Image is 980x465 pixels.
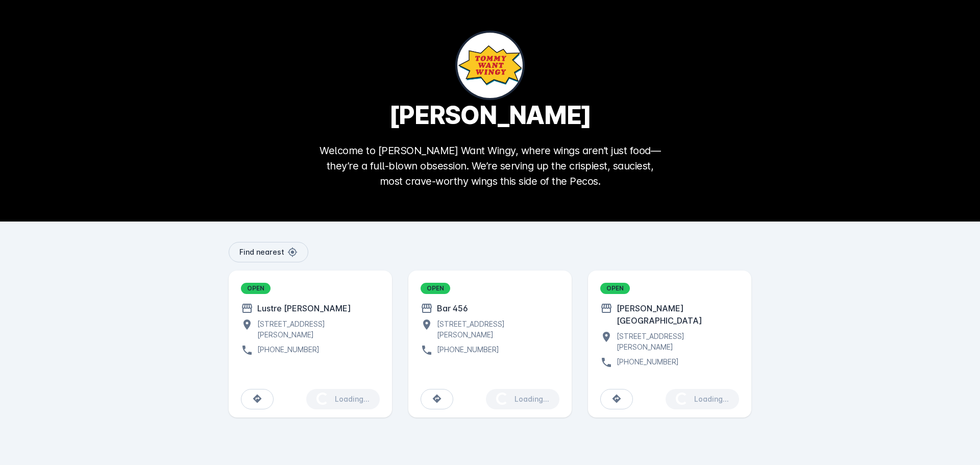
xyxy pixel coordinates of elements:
div: [PHONE_NUMBER] [612,356,679,369]
div: [PHONE_NUMBER] [253,344,320,356]
div: OPEN [600,283,630,294]
div: Bar 456 [433,302,468,314]
div: OPEN [241,283,271,294]
div: [PHONE_NUMBER] [433,344,499,356]
div: [STREET_ADDRESS][PERSON_NAME] [612,331,739,352]
div: [STREET_ADDRESS][PERSON_NAME] [253,319,380,340]
div: Lustre [PERSON_NAME] [253,302,351,314]
div: [STREET_ADDRESS][PERSON_NAME] [433,319,559,340]
div: OPEN [421,283,450,294]
span: Find nearest [239,249,284,256]
div: [PERSON_NAME][GEOGRAPHIC_DATA] [612,302,739,327]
